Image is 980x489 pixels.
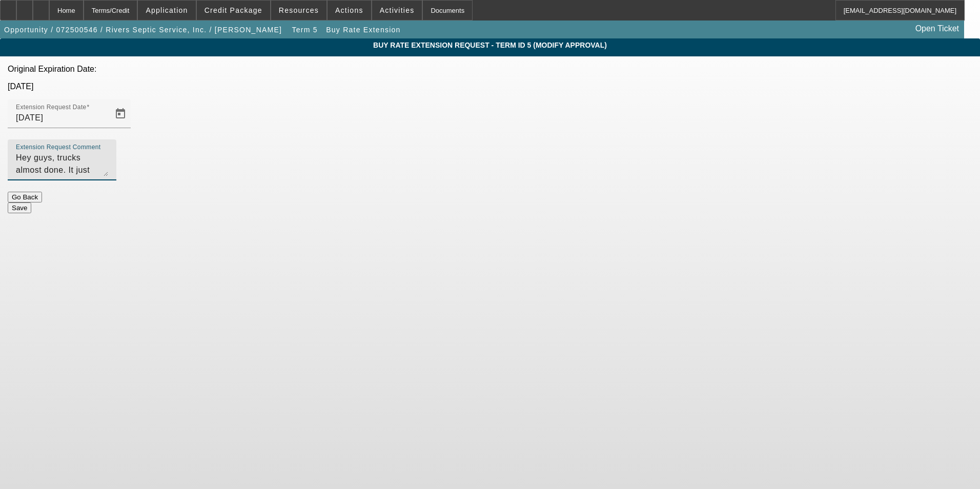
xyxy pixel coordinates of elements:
span: Buy Rate Extension Request - Term ID 5 (Modify Approval) [8,41,972,49]
span: Opportunity / 072500546 / Rivers Septic Service, Inc. / [PERSON_NAME] [4,26,282,34]
span: Credit Package [205,6,262,14]
button: Go Back [8,192,42,202]
a: Open Ticket [911,20,963,37]
mat-label: Extension Request Date [16,104,87,111]
p: Original Expiration Date: [8,65,972,74]
p: [DATE] [8,82,972,91]
span: Application [146,6,188,14]
span: Resources [279,6,319,14]
button: Resources [271,1,326,20]
button: Application [138,1,195,20]
span: Buy Rate Extension [326,26,400,34]
button: Actions [328,1,371,20]
button: Buy Rate Extension [323,21,403,39]
button: Term 5 [289,21,321,39]
button: Activities [372,1,422,20]
span: Actions [335,6,363,14]
button: Credit Package [197,1,270,20]
button: Open calendar [110,104,131,124]
span: Term 5 [292,26,318,34]
button: Save [8,202,31,213]
mat-label: Extension Request Comment [16,144,100,151]
span: Activities [380,6,415,14]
